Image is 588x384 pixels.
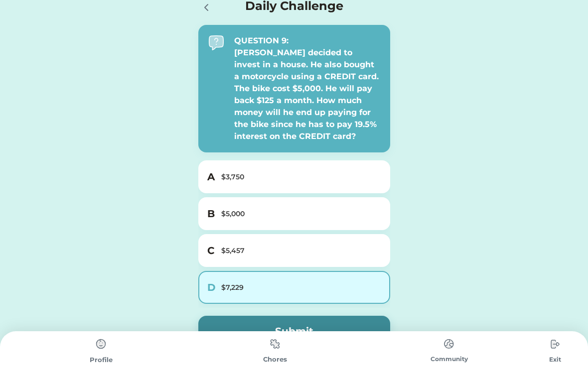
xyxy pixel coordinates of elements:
div: Profile [14,355,188,365]
img: type%3Dchores%2C%20state%3Ddefault.svg [439,334,459,354]
img: type%3Dchores%2C%20state%3Ddefault.svg [265,334,285,354]
h5: A [207,169,215,184]
img: interface-help-question-message--bubble-help-mark-message-query-question-speech.svg [208,35,224,51]
img: type%3Dchores%2C%20state%3Ddefault.svg [91,334,111,354]
img: type%3Dchores%2C%20state%3Ddefault.svg [545,334,565,354]
h5: B [207,206,215,221]
div: $7,229 [221,282,379,293]
h5: D [207,280,215,295]
div: QUESTION 9: [PERSON_NAME] decided to invest in a house. He also bought a motorcycle using a CREDI... [234,35,380,142]
div: Chores [188,355,362,365]
div: $3,750 [221,172,379,182]
div: Community [362,355,536,364]
div: $5,000 [221,209,379,219]
h5: C [207,243,215,258]
div: $5,457 [221,246,379,256]
div: Exit [536,355,574,364]
button: Submit [198,316,390,347]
